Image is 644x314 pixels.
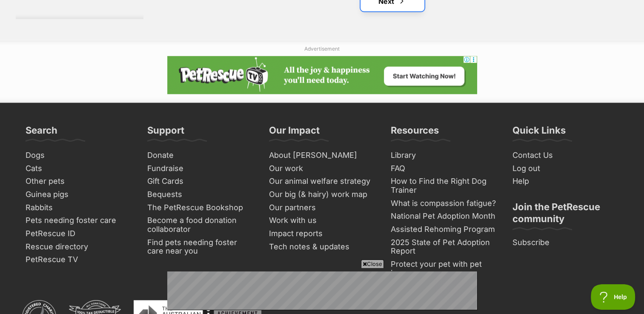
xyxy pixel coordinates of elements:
a: Subscribe [509,236,622,249]
a: Guinea pigs [22,188,135,201]
a: Donate [144,149,257,162]
a: What is compassion fatigue? [387,197,501,210]
a: Fundraise [144,162,257,175]
a: How to Find the Right Dog Trainer [387,175,501,197]
iframe: Advertisement [167,56,477,94]
a: Help [509,175,622,188]
a: Our work [266,162,379,175]
a: Our big (& hairy) work map [266,188,379,201]
a: Log out [509,162,622,175]
h3: Resources [391,124,439,141]
a: Impact reports [266,227,379,240]
a: PetRescue ID [22,227,135,240]
a: Gift Cards [144,175,257,188]
a: Protect your pet with pet insurance [387,258,501,280]
span: Close [361,260,384,268]
h3: Support [147,124,184,141]
a: Dogs [22,149,135,162]
a: PetRescue TV [22,253,135,266]
a: Contact Us [509,149,622,162]
a: Our animal welfare strategy [266,175,379,188]
a: Bequests [144,188,257,201]
a: Pets needing foster care [22,214,135,227]
iframe: Help Scout Beacon - Open [591,284,635,310]
a: Our partners [266,201,379,214]
a: Rescue directory [22,240,135,254]
a: Become a food donation collaborator [144,214,257,236]
h3: Our Impact [269,124,320,141]
a: Assisted Rehoming Program [387,223,501,236]
a: About [PERSON_NAME] [266,149,379,162]
a: 2025 State of Pet Adoption Report [387,236,501,258]
a: Work with us [266,214,379,227]
a: Tech notes & updates [266,240,379,254]
a: Library [387,149,501,162]
h3: Search [26,124,57,141]
a: Cats [22,162,135,175]
a: FAQ [387,162,501,175]
h3: Join the PetRescue community [512,201,619,230]
iframe: Advertisement [167,271,477,310]
a: Rabbits [22,201,135,214]
h3: Quick Links [512,124,566,141]
a: The PetRescue Bookshop [144,201,257,214]
a: Find pets needing foster care near you [144,236,257,258]
a: National Pet Adoption Month [387,210,501,223]
a: Other pets [22,175,135,188]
